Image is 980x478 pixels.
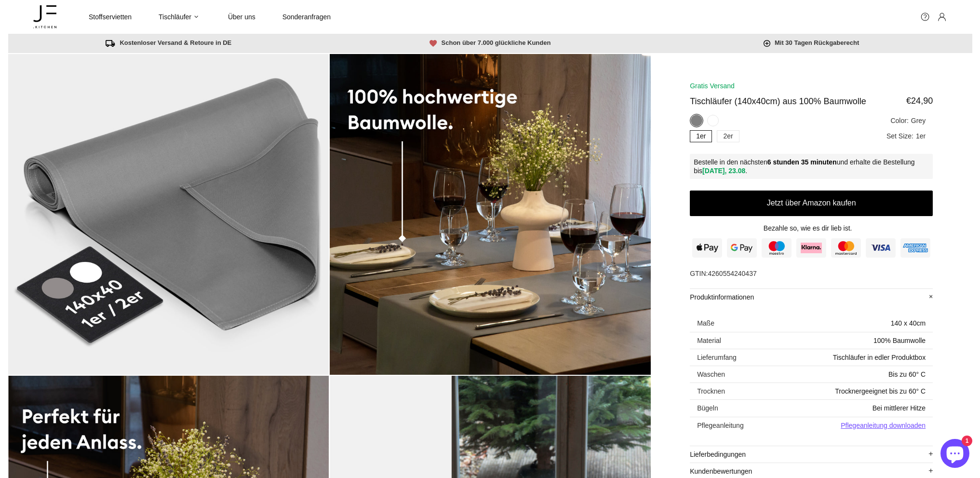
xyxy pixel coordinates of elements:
[717,130,739,142] div: 2er
[764,39,859,47] span: Mit 30 Tagen Rückgaberecht
[690,154,933,179] div: Bestelle in den nächsten und erhalte die Bestellung bis
[8,54,329,375] img: GridImage1_960x960_crop_center.jpg
[767,158,837,166] span: 6 stunden 35 minuten
[690,289,933,305] span: Produktinformationen
[690,446,933,463] span: Lieferbedingungen
[690,349,758,366] td: Lieferumfang
[690,417,758,434] td: Pflegeanleitung
[764,224,852,232] label: Bezahle so, wie es dir lieb ist.
[430,39,551,47] span: Schon über 7.000 glückliche Kunden
[282,13,331,21] span: Sonderanfragen
[707,115,719,126] div: White
[159,13,191,21] span: Tischläufer
[690,383,758,400] td: Trocknen
[690,366,758,382] td: Waschen
[702,167,745,175] span: [DATE], 23.08
[758,315,933,332] td: 140 x 40cm
[745,167,747,175] span: .
[938,439,972,470] inbox-online-store-chat: Onlineshop-Chat von Shopify
[916,132,926,140] span: 1er
[33,3,56,31] a: [DOMAIN_NAME]®
[708,270,757,277] span: 4260554240437
[690,96,872,107] h1: Tischläufer (140x40cm) aus 100% Baumwolle
[106,39,231,47] span: Kostenloser Versand & Retoure in DE
[690,315,758,332] td: Maße
[758,332,933,349] td: 100% Baumwolle
[690,191,933,216] a: Jetzt über Amazon kaufen
[886,132,913,140] span: Set size:
[691,115,702,126] div: Grey
[758,366,933,382] td: Bis zu 60° C
[890,117,908,124] span: Color:
[758,400,933,417] td: Bei mittlerer Hitze
[690,332,758,349] td: Material
[758,349,933,366] td: Tischläufer in edler Produktbox
[690,269,933,278] p: GTIN:
[841,421,926,430] a: Pflegeanleitung downloaden
[758,383,933,400] td: Trocknergeeignet bis zu 60° C
[906,96,933,106] span: €24,90
[690,130,712,142] div: 1er
[690,400,758,417] td: Bügeln
[228,13,255,21] span: Über uns
[330,54,651,375] img: GridImage2_960x960_crop_center.jpg
[911,117,926,124] span: Grey
[690,81,735,92] div: Gratis Versand
[89,13,132,21] span: Stoffservietten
